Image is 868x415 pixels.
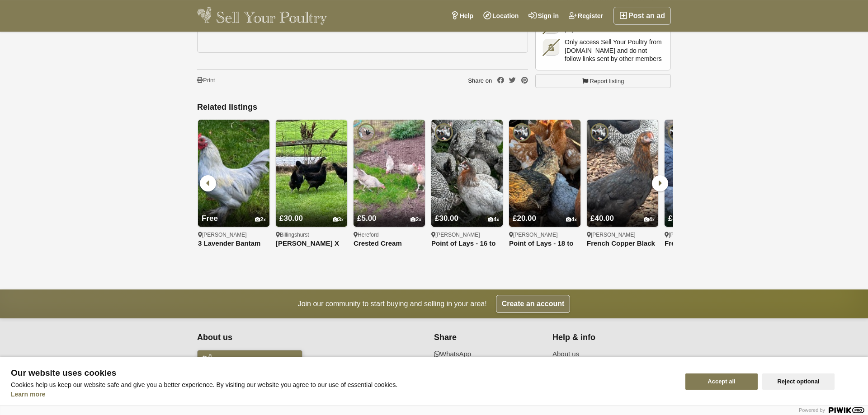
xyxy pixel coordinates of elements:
[685,373,758,390] button: Accept all
[762,373,835,390] button: Reject optional
[590,214,614,223] span: £40.00
[552,350,660,358] a: About us
[298,298,487,309] span: Join our community to start buying and selling in your area!
[509,197,580,227] a: £20.00 4
[521,77,528,84] a: Share on Pinterest
[613,7,671,25] a: Post an ad
[431,231,503,238] div: [PERSON_NAME]
[587,197,658,227] a: £40.00 4
[496,295,571,313] a: Create an account
[431,120,503,227] img: Point of Lays - 16 to 20 weeks old - Lancashire
[535,74,671,89] a: Report listing
[197,103,671,112] h2: Related listings
[488,216,499,223] div: 4
[799,407,825,413] span: Powered by
[354,231,425,238] div: Hereford
[587,240,658,247] a: French Copper Black Marans - Point of Lay - Dark egg layer
[197,77,215,84] a: Print
[354,240,425,247] a: Crested Cream Legbars
[198,197,269,227] a: Free 2
[665,197,736,227] a: £40.00 4
[590,123,609,141] img: Pilling Poultry
[431,240,503,247] a: Point of Lays - 16 to 20 weeks old - [GEOGRAPHIC_DATA]
[11,391,45,398] a: Learn more
[357,123,375,141] img: Graham Powell
[509,120,580,227] img: Point of Lays - 18 to 20 weeks old - Point of Lays
[198,240,269,247] a: 3 Lavender Bantam Cockrells
[11,368,675,378] span: Our website uses cookies
[333,216,344,223] div: 3
[513,214,536,223] span: £20.00
[197,350,302,372] img: Sell Your Poultry
[668,214,692,223] span: £40.00
[255,216,266,223] div: 2
[565,38,663,63] span: Only access Sell Your Poultry from [DOMAIN_NAME] and do not follow links sent by other members
[202,214,218,223] span: Free
[564,7,608,25] a: Register
[435,214,458,223] span: £30.00
[357,214,377,223] span: £5.00
[509,231,580,238] div: [PERSON_NAME]
[587,231,658,238] div: [PERSON_NAME]
[587,120,658,227] img: French Copper Black Marans - Point of Lay - Dark egg layer
[509,240,580,247] a: Point of Lays - 18 to 20 weeks old - Point of Lays
[552,333,660,343] h4: Help & info
[665,231,736,238] div: [PERSON_NAME]
[276,240,347,247] a: [PERSON_NAME] X Copper Black Maran hens.
[524,7,564,25] a: Sign in
[197,7,327,25] img: Sell Your Poultry
[276,120,347,227] img: Burford Brown X Copper Black Maran hens.
[644,216,655,223] div: 4
[468,77,528,84] div: Share on
[668,123,686,141] img: Pilling Poultry
[198,120,269,227] img: 3 Lavender Bantam Cockrells
[590,77,624,86] span: Report listing
[410,216,421,223] div: 2
[279,214,303,223] span: £30.00
[431,197,503,227] a: £30.00 4
[276,197,347,227] a: £30.00 3
[434,350,541,358] a: WhatsApp
[197,333,380,343] h4: About us
[198,231,269,238] div: [PERSON_NAME]
[478,7,524,25] a: Location
[354,120,425,227] img: Crested Cream Legbars
[665,240,736,247] a: French Copper Blue Marans
[446,7,478,25] a: Help
[513,123,531,141] img: Pilling Poultry
[11,381,675,388] p: Cookies help us keep our website safe and give you a better experience. By visiting our website y...
[276,231,347,238] div: Billingshurst
[354,197,425,227] a: £5.00 2
[509,77,516,84] a: Share on Twitter
[566,216,577,223] div: 4
[434,333,541,343] h4: Share
[435,123,453,141] img: Pilling Poultry
[497,77,504,84] a: Share on Facebook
